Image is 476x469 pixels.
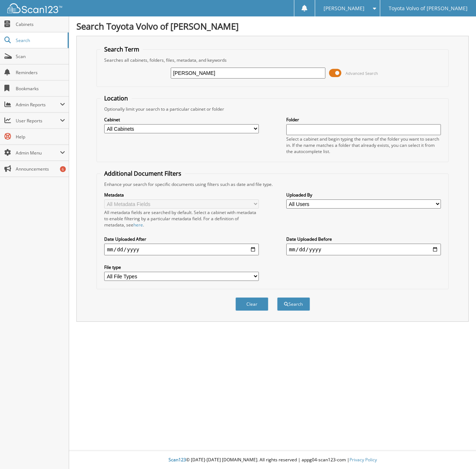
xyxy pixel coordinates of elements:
span: Cabinets [16,21,65,27]
span: Admin Reports [16,102,60,108]
h1: Search Toyota Volvo of [PERSON_NAME] [76,20,469,32]
span: Scan123 [169,457,186,463]
iframe: Chat Widget [439,434,476,469]
img: scan123-logo-white.svg [7,3,62,13]
span: Help [16,134,65,140]
label: Uploaded By [286,192,441,198]
div: Searches all cabinets, folders, files, metadata, and keywords [101,57,445,63]
label: Date Uploaded Before [286,236,441,242]
input: end [286,244,441,255]
span: Scan [16,53,65,60]
input: start [104,244,259,255]
span: Advanced Search [345,70,378,76]
span: User Reports [16,118,60,124]
a: here [133,222,143,228]
span: Bookmarks [16,85,65,92]
div: All metadata fields are searched by default. Select a cabinet with metadata to enable filtering b... [104,209,259,228]
span: Admin Menu [16,150,60,156]
span: Toyota Volvo of [PERSON_NAME] [389,6,468,11]
button: Search [277,297,310,311]
span: Search [16,37,64,43]
label: Cabinet [104,117,259,123]
a: Privacy Policy [350,457,377,463]
label: File type [104,264,259,270]
button: Clear [235,297,268,311]
label: Folder [286,117,441,123]
label: Metadata [104,192,259,198]
legend: Search Term [101,45,143,53]
legend: Location [101,94,132,102]
legend: Additional Document Filters [101,169,185,178]
span: Announcements [16,166,65,172]
div: © [DATE]-[DATE] [DOMAIN_NAME]. All rights reserved | appg04-scan123-com | [69,451,476,469]
div: Optionally limit your search to a particular cabinet or folder [101,106,445,112]
span: [PERSON_NAME] [324,6,364,11]
label: Date Uploaded After [104,236,259,242]
div: Select a cabinet and begin typing the name of the folder you want to search in. If the name match... [286,136,441,155]
div: Enhance your search for specific documents using filters such as date and file type. [101,181,445,187]
span: Reminders [16,69,65,76]
div: 6 [60,166,66,172]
